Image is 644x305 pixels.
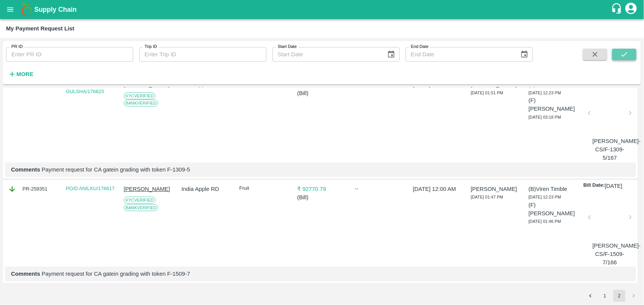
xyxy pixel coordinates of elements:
[6,68,35,81] button: More
[11,167,40,173] b: Comments
[16,71,33,77] strong: More
[11,270,630,278] p: Payment request for CA gatein grading with token F-1509-7
[471,185,521,193] p: [PERSON_NAME]
[66,186,115,191] a: PO/D ANILKU/176617
[297,193,347,202] p: ( Bill )
[529,91,561,95] span: [DATE] 12:23 PM
[66,81,104,94] a: PO/D GULSHA/176623
[583,290,641,302] nav: pagination navigation
[584,290,597,302] button: Go to previous page
[11,165,630,174] p: Payment request for CA gatein grading with token F-1309-5
[124,204,159,211] span: Bank Verified
[145,44,157,50] label: Trip ID
[471,91,504,95] span: [DATE] 01:51 PM
[2,1,19,18] button: open drawer
[355,185,405,192] div: --
[583,182,605,190] p: Bill Date:
[406,47,515,62] input: End Date
[239,185,289,192] p: Fruit
[8,185,58,193] div: PR-259351
[624,2,638,17] div: account of current user
[297,89,347,97] p: ( Bill )
[529,219,561,224] span: [DATE] 01:46 PM
[599,290,611,302] button: Go to page 1
[11,44,23,50] label: PR ID
[139,47,266,62] input: Enter Trip ID
[611,3,624,16] div: customer-support
[124,92,156,99] span: KYC Verified
[529,195,561,199] span: [DATE] 12:23 PM
[124,185,173,193] p: [PERSON_NAME]
[605,182,623,190] p: [DATE]
[6,47,133,62] input: Enter PR ID
[19,2,34,17] img: logo
[529,96,578,113] p: (F) [PERSON_NAME]
[6,24,74,33] div: My Payment Request List
[471,195,504,199] span: [DATE] 01:47 PM
[613,290,625,302] button: page 2
[411,44,428,50] label: End Date
[384,47,398,62] button: Choose date
[529,115,561,119] span: [DATE] 03:18 PM
[272,47,381,62] input: Start Date
[297,185,347,193] p: ₹ 92770.79
[413,185,463,193] p: [DATE] 12:00 AM
[34,6,77,13] b: Supply Chain
[34,4,611,15] a: Supply Chain
[592,137,627,162] p: [PERSON_NAME]-CS/F-1309-5/167
[124,100,159,106] span: Bank Verified
[592,241,627,267] p: [PERSON_NAME]-CS/F-1509-7/166
[11,271,40,277] b: Comments
[529,201,578,218] p: (F) [PERSON_NAME]
[529,185,578,193] p: (B) Viren Timble
[124,197,156,203] span: KYC Verified
[517,47,532,62] button: Choose date
[278,44,297,50] label: Start Date
[181,185,231,193] p: India Apple RD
